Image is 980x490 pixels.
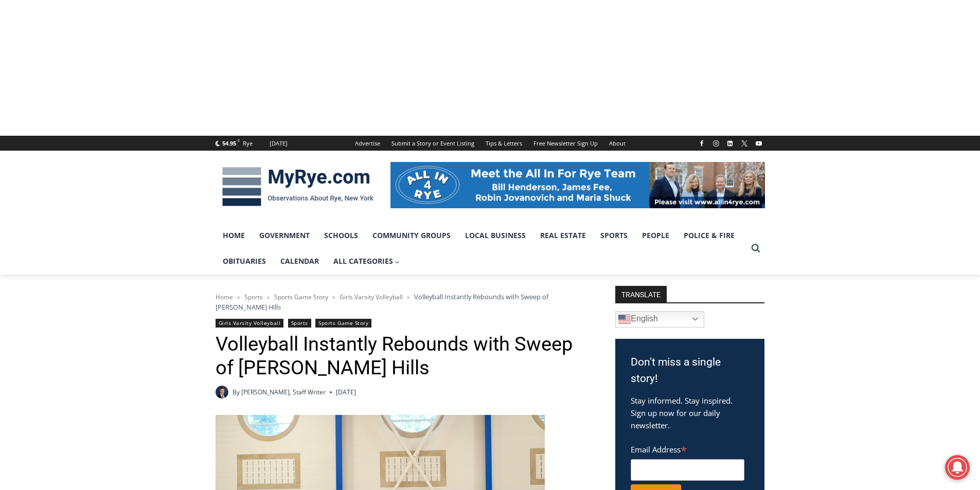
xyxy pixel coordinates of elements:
img: MyRye.com [216,160,380,213]
nav: Secondary Navigation [349,136,631,151]
a: Free Newsletter Sign Up [528,136,603,151]
time: [DATE] [336,387,356,397]
a: English [615,311,704,328]
span: All Categories [333,256,400,267]
a: Sports [288,319,311,328]
h3: Don't miss a single story! [631,354,749,387]
a: Submit a Story or Event Listing [386,136,480,151]
button: View Search Form [746,239,765,258]
h1: Volleyball Instantly Rebounds with Sweep of [PERSON_NAME] Hills [216,333,589,379]
a: Girls Varsity Volleyball [216,319,284,328]
a: Linkedin [724,137,736,150]
a: [PERSON_NAME], Staff Writer [241,388,326,396]
span: Volleyball Instantly Rebounds with Sweep of [PERSON_NAME] Hills [216,292,548,312]
span: > [237,294,240,301]
p: Stay informed. Stay inspired. Sign up now for our daily newsletter. [631,394,749,431]
a: Advertise [349,136,386,151]
a: Sports [593,223,635,248]
img: Charlie Morris headshot PROFESSIONAL HEADSHOT [216,386,228,398]
a: Calendar [273,248,326,274]
a: About [603,136,631,151]
a: Facebook [696,137,708,150]
a: Community Groups [365,223,458,248]
a: Obituaries [216,248,273,274]
a: YouTube [753,137,765,150]
img: All in for Rye [390,162,765,208]
a: People [635,223,676,248]
strong: TRANSLATE [615,286,667,302]
a: Sports Game Story [274,293,328,301]
a: Sports [244,293,263,301]
div: [DATE] [270,139,288,148]
nav: Primary Navigation [216,223,746,275]
a: All Categories [326,248,407,274]
span: > [407,294,410,301]
span: > [267,294,270,301]
a: Author image [216,386,228,398]
a: Police & Fire [676,223,742,248]
a: Home [216,293,233,301]
a: Home [216,223,252,248]
a: Real Estate [533,223,593,248]
a: Instagram [710,137,722,150]
label: Email Address [631,439,744,458]
a: Local Business [458,223,533,248]
span: By [233,387,240,397]
nav: Breadcrumbs [216,292,589,313]
img: en [618,313,631,325]
a: Girls Varsity Volleyball [340,293,403,301]
a: Government [252,223,317,248]
a: Sports Game Story [315,319,371,328]
a: Schools [317,223,365,248]
a: X [738,137,751,150]
div: Rye [243,139,253,148]
a: Tips & Letters [480,136,528,151]
span: > [332,294,335,301]
span: 54.95 [222,139,236,147]
span: F [238,138,240,143]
